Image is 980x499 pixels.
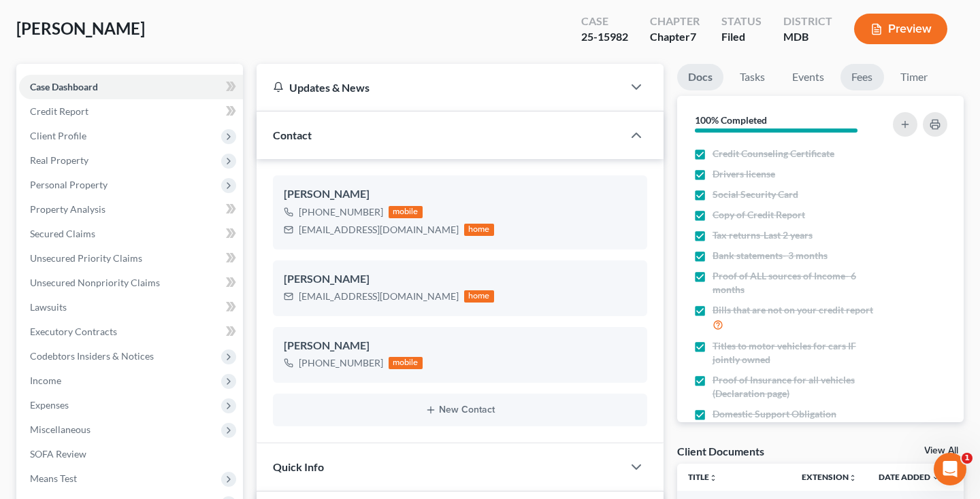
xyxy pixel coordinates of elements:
[962,453,973,464] span: 1
[713,228,813,242] span: Tax returns-Last 2 years
[30,375,61,386] span: Income
[30,81,98,92] span: Case Dashboard
[924,446,958,455] a: View All
[713,147,834,160] span: Credit Counseling Certificate
[713,303,873,317] span: Bills that are not on your credit report
[30,179,108,190] span: Personal Property
[30,326,117,337] span: Executory Contracts
[19,320,243,344] a: Executory Contracts
[30,350,154,362] span: Codebtors Insiders & Notices
[30,252,142,264] span: Unsecured Priority Claims
[783,29,832,45] div: MDB
[464,290,494,303] div: home
[299,205,383,219] div: [PHONE_NUMBER]
[879,472,940,482] a: Date Added expand_more
[19,99,243,124] a: Credit Report
[273,128,312,141] span: Contact
[650,29,700,45] div: Chapter
[713,269,881,296] span: Proof of ALL sources of Income- 6 months
[677,64,723,90] a: Docs
[30,277,160,288] span: Unsecured Nonpriority Claims
[299,356,383,370] div: [PHONE_NUMBER]
[840,64,884,90] a: Fees
[783,14,832,29] div: District
[688,472,717,482] a: Titleunfold_more
[19,271,243,295] a: Unsecured Nonpriority Claims
[30,228,95,239] span: Secured Claims
[650,14,700,29] div: Chapter
[284,186,636,203] div: [PERSON_NAME]
[19,197,243,222] a: Property Analysis
[729,64,776,90] a: Tasks
[19,75,243,99] a: Case Dashboard
[713,249,828,262] span: Bank statements- 3 months
[19,222,243,246] a: Secured Claims
[273,80,606,94] div: Updates & News
[30,130,86,141] span: Client Profile
[389,357,423,369] div: mobile
[854,14,947,44] button: Preview
[713,407,881,448] span: Domestic Support Obligation Certificate if Child Support or Alimony is paid
[299,290,459,303] div: [EMAIL_ADDRESS][DOMAIN_NAME]
[781,64,835,90] a: Events
[581,29,628,45] div: 25-15982
[30,399,69,411] span: Expenses
[16,18,145,38] span: [PERSON_NAME]
[932,474,940,482] i: expand_more
[721,29,762,45] div: Filed
[713,373,881,400] span: Proof of Insurance for all vehicles (Declaration page)
[889,64,938,90] a: Timer
[709,474,717,482] i: unfold_more
[30,448,86,460] span: SOFA Review
[695,114,767,126] strong: 100% Completed
[19,442,243,466] a: SOFA Review
[30,105,88,117] span: Credit Report
[690,30,696,43] span: 7
[273,460,324,473] span: Quick Info
[19,246,243,271] a: Unsecured Priority Claims
[849,474,857,482] i: unfold_more
[30,154,88,166] span: Real Property
[299,223,459,237] div: [EMAIL_ADDRESS][DOMAIN_NAME]
[721,14,762,29] div: Status
[19,295,243,320] a: Lawsuits
[713,167,775,181] span: Drivers license
[464,224,494,236] div: home
[677,444,764,458] div: Client Documents
[30,301,67,313] span: Lawsuits
[802,472,857,482] a: Extensionunfold_more
[713,339,881,366] span: Titles to motor vehicles for cars IF jointly owned
[30,472,77,484] span: Means Test
[284,405,636,415] button: New Contact
[284,271,636,288] div: [PERSON_NAME]
[389,206,423,218] div: mobile
[30,203,105,215] span: Property Analysis
[713,188,798,201] span: Social Security Card
[934,453,966,485] iframe: Intercom live chat
[713,208,805,222] span: Copy of Credit Report
[30,424,91,435] span: Miscellaneous
[284,338,636,354] div: [PERSON_NAME]
[581,14,628,29] div: Case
